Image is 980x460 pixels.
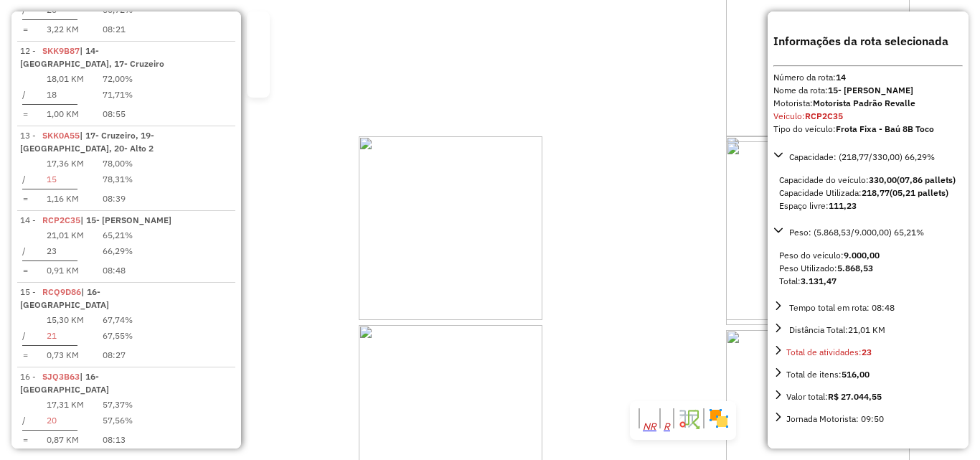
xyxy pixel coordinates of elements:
img: Fluxo de ruas [677,407,700,430]
a: Jornada Motorista: 09:50 [773,410,963,427]
td: 18 [46,88,85,102]
td: / [22,413,29,428]
span: 16 - [20,371,109,395]
span: Exibir rótulo [664,422,670,431]
td: / [22,88,29,102]
span: 13 - [20,130,154,154]
div: Peso: (5.868,53/9.000,00) 65,21% [773,243,963,294]
span: | 17- Cruzeiro, 19- [GEOGRAPHIC_DATA], 20- Alto 2 [20,130,154,154]
span: 15 - [20,286,109,310]
td: 57,37% [102,398,133,412]
strong: 218,77 [862,187,890,198]
div: Total: [779,275,957,288]
td: 17,36 KM [46,156,85,171]
td: 78,00% [102,156,133,171]
td: 67,74% [102,313,133,327]
div: Distância Total: [786,324,885,337]
span: Capacidade: (218,77/330,00) 66,29% [789,151,935,162]
strong: 516,00 [842,369,870,380]
td: = [22,348,29,362]
a: Distância Total:21,01 KM [773,321,963,338]
td: 65,21% [102,228,133,243]
span: 14 - [20,215,171,225]
span: RCP2C35 [42,215,80,225]
a: Total de atividades:23 [773,344,963,360]
td: = [22,433,29,447]
td: / [22,172,29,187]
td: 18,01 KM [46,72,85,86]
span: 21,01 KM [848,324,885,335]
strong: (07,86 pallets) [897,174,956,185]
td: 08:13 [102,433,133,447]
span: Peso do veículo: [779,250,880,260]
td: 66,29% [102,244,133,258]
div: Nome da rota: [773,84,963,97]
img: Exibir/Ocultar setores [707,407,730,430]
td: 57,56% [102,413,133,428]
div: Número da rota: [773,71,963,84]
td: 67,55% [102,329,133,343]
a: Peso: (5.868,53/9.000,00) 65,21% [773,224,963,240]
div: Jornada Motorista: 09:50 [786,413,884,426]
strong: 9.000,00 [844,250,880,260]
td: 21,01 KM [46,228,85,243]
span: | 16- [GEOGRAPHIC_DATA] [20,286,109,310]
strong: 3.131,47 [801,276,837,286]
td: 20 [46,413,85,428]
span: Ocultar NR [643,422,656,431]
div: Capacidade do veículo: [779,174,957,187]
div: Valor total: [786,390,882,403]
a: Exportar sessão [253,41,264,52]
strong: (05,21 pallets) [890,187,948,198]
td: 21 [46,329,85,343]
span: Tempo total em rota: 08:48 [789,302,895,313]
td: 1,00 KM [46,107,85,121]
span: Total de atividades: [786,347,872,357]
td: = [22,107,29,121]
span: SJQ3B63 [42,371,80,382]
td: 17,31 KM [46,398,85,412]
a: Tempo total em rota: 08:48 [773,299,963,316]
span: | 15- [PERSON_NAME] [80,215,171,225]
td: 71,71% [102,88,133,102]
strong: 23 [862,347,872,357]
span: RCQ9D86 [42,286,81,297]
div: Espaço livre: [779,200,957,212]
span: | 14- [GEOGRAPHIC_DATA], 17- Cruzeiro [20,45,164,69]
span: SKK0A55 [42,130,80,141]
td: 3,22 KM [46,22,85,37]
em: R [664,421,670,432]
td: 08:21 [102,22,133,37]
td: 0,91 KM [46,263,85,278]
strong: R$ 27.044,55 [828,391,882,402]
a: Criar modelo [253,75,264,87]
td: 08:27 [102,348,133,362]
h4: Informações da rota selecionada [773,32,963,50]
a: Capacidade: (218,77/330,00) 66,29% [773,149,963,165]
div: Veículo: [773,110,963,123]
td: = [22,22,29,37]
span: 12 - [20,45,164,69]
a: Valor total:R$ 27.044,55 [773,388,963,405]
td: / [22,329,29,343]
td: 23 [46,244,85,258]
td: 08:39 [102,192,133,206]
span: Peso: (5.868,53/9.000,00) 65,21% [789,227,924,238]
td: 0,73 KM [46,348,85,362]
td: 08:55 [102,107,133,121]
td: 15,30 KM [46,313,85,327]
div: Tipo do veículo: [773,123,963,136]
strong: Frota Fixa - Baú 8B Toco [836,123,934,134]
strong: 14 [836,72,846,83]
em: NR [643,421,656,432]
td: 1,16 KM [46,192,85,206]
strong: 330,00 [869,174,897,185]
td: / [22,244,29,258]
div: Capacidade Utilizada: [779,187,957,200]
strong: 111,23 [829,200,857,211]
td: = [22,263,29,278]
td: 08:48 [102,263,133,278]
td: 78,31% [102,172,133,187]
td: 72,00% [102,72,133,86]
a: Nova sessão e pesquisa [253,18,264,29]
